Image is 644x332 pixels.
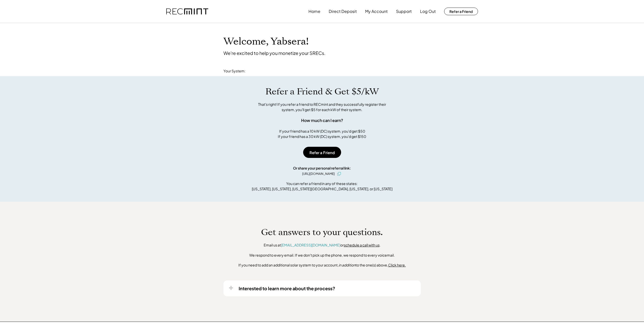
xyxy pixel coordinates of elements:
[239,285,335,291] div: Interested to learn more about the process?
[396,6,412,16] button: Support
[261,227,383,238] h1: Get answers to your questions.
[265,86,379,97] h1: Refer a Friend & Get $5/kW
[238,263,406,268] div: If you need to add an additional solar system to your account, to the one(s) above,
[278,129,366,139] div: If your friend has a 10 kW (DC) system, you'd get $50 If your friend has a 30 kW (DC) system, you...
[166,8,208,15] img: recmint-logotype%403x.png
[249,253,395,258] div: We respond to every email. If we don't pick up the phone, we respond to every voicemail.
[302,172,335,176] div: [URL][DOMAIN_NAME]
[365,6,388,16] button: My Account
[252,181,392,192] div: You can refer a friend in any of these states: [US_STATE], [US_STATE], [US_STATE][GEOGRAPHIC_DATA...
[223,36,309,48] h1: Welcome, Yabsera!
[344,243,380,247] a: schedule a call with us
[303,147,341,158] button: Refer a Friend
[444,8,478,15] button: Refer a Friend
[223,50,325,56] div: We're excited to help you monetize your SRECs.
[388,263,406,267] u: Click here.
[339,263,356,267] em: in addition
[253,102,392,112] div: That's right! If you refer a friend to RECmint and they successfully register their system, you'l...
[329,6,357,16] button: Direct Deposit
[293,165,351,171] div: Or share your personal referral link:
[281,243,340,247] a: [EMAIL_ADDRESS][DOMAIN_NAME]
[264,243,381,248] div: Email us at or .
[336,171,342,177] button: click to copy
[301,117,343,123] div: How much can I earn?
[223,69,245,74] div: Your System:
[308,6,320,16] button: Home
[420,6,436,16] button: Log Out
